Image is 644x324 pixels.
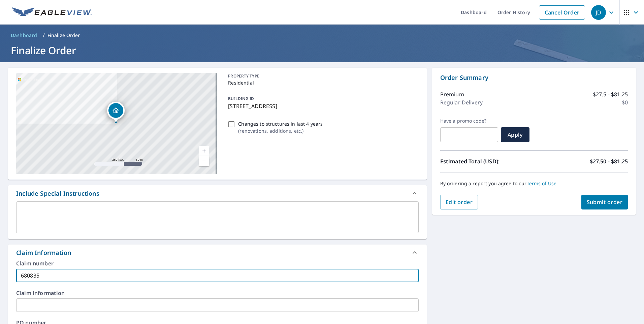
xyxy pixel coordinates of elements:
a: Current Level 17, Zoom In [199,146,209,156]
p: By ordering a report you agree to our [440,181,628,187]
p: [STREET_ADDRESS] [228,102,416,110]
a: Current Level 17, Zoom Out [199,156,209,166]
p: Regular Delivery [440,98,483,106]
label: Claim information [16,290,419,296]
h1: Finalize Order [8,43,636,57]
a: Cancel Order [539,5,585,20]
span: Dashboard [11,32,37,39]
button: Submit order [581,195,628,209]
p: Changes to structures in last 4 years [238,120,323,127]
button: Edit order [440,195,478,209]
button: Apply [501,127,529,142]
a: Terms of Use [527,180,557,187]
span: Edit order [446,198,473,206]
p: ( renovations, additions, etc. ) [238,127,323,134]
span: Apply [506,131,524,138]
p: Premium [440,90,464,98]
li: / [43,31,45,39]
div: Include Special Instructions [8,185,427,201]
div: Include Special Instructions [16,189,99,198]
p: BUILDING ID [228,96,254,101]
div: Claim Information [16,248,71,257]
p: Residential [228,79,416,86]
span: Submit order [587,198,623,206]
label: Have a promo code? [440,118,498,124]
p: Estimated Total (USD): [440,157,534,165]
div: Claim Information [8,245,427,261]
p: $27.5 - $81.25 [593,90,628,98]
img: EV Logo [12,7,92,18]
p: Finalize Order [47,32,80,39]
p: Order Summary [440,73,628,82]
p: PROPERTY TYPE [228,73,416,79]
p: $0 [622,98,628,106]
p: $27.50 - $81.25 [590,157,628,165]
div: Dropped pin, building 1, Residential property, 18293 365th St Earlham, IA 50072 [107,102,125,123]
div: JD [591,5,606,20]
a: Dashboard [8,30,40,41]
label: Claim number [16,261,419,266]
nav: breadcrumb [8,30,636,41]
